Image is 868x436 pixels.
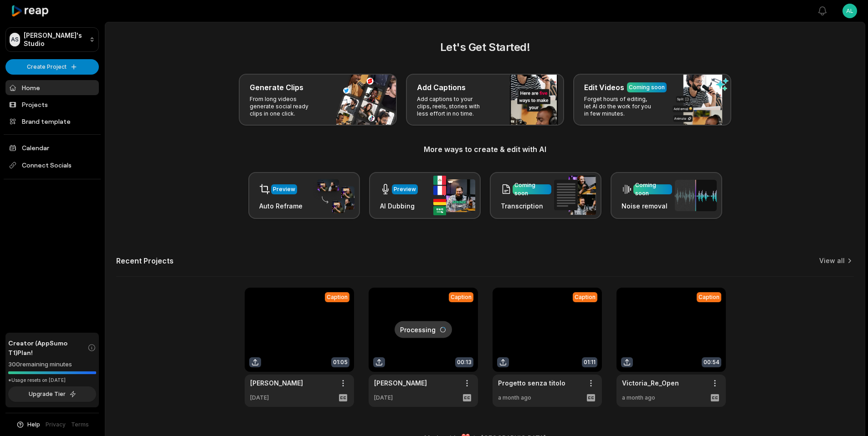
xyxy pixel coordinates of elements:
[116,39,854,56] h2: Let's Get Started!
[417,82,466,93] h3: Add Captions
[5,59,99,75] button: Create Project
[621,201,672,211] h3: Noise removal
[27,421,40,429] span: Help
[584,82,624,93] h3: Edit Videos
[116,256,174,265] h2: Recent Projects
[5,140,99,155] a: Calendar
[380,201,418,211] h3: AI Dubbing
[394,185,416,193] div: Preview
[116,144,854,155] h3: More ways to create & edit with AI
[24,31,86,48] p: [PERSON_NAME]'s Studio
[8,360,96,369] div: 300 remaining minutes
[10,33,20,46] div: AS
[417,96,488,117] p: Add captions to your clips, reels, stories with less effort in no time.
[5,80,99,95] a: Home
[313,178,354,213] img: auto_reframe.png
[819,256,845,265] a: View all
[16,421,40,429] button: Help
[374,378,427,388] a: [PERSON_NAME]
[71,421,89,429] a: Terms
[5,157,99,173] span: Connect Socials
[5,97,99,112] a: Projects
[8,338,87,357] span: Creator (AppSumo T1) Plan!
[250,378,303,388] a: [PERSON_NAME]
[514,181,550,198] div: Coming soon
[554,176,596,215] img: transcription.png
[273,185,295,193] div: Preview
[250,82,303,93] h3: Generate Clips
[622,378,679,388] a: Victoria_Re_Open
[584,96,655,117] p: Forget hours of editing, let AI do the work for you in few minutes.
[635,181,670,198] div: Coming soon
[501,201,551,211] h3: Transcription
[250,96,320,117] p: From long videos generate social ready clips in one click.
[498,378,565,388] a: Progetto senza titolo
[259,201,303,211] h3: Auto Reframe
[675,180,717,211] img: noise_removal.png
[629,83,665,91] div: Coming soon
[46,421,66,429] a: Privacy
[8,386,96,402] button: Upgrade Tier
[8,377,96,384] div: *Usage resets on [DATE]
[5,114,99,129] a: Brand template
[433,176,475,215] img: ai_dubbing.png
